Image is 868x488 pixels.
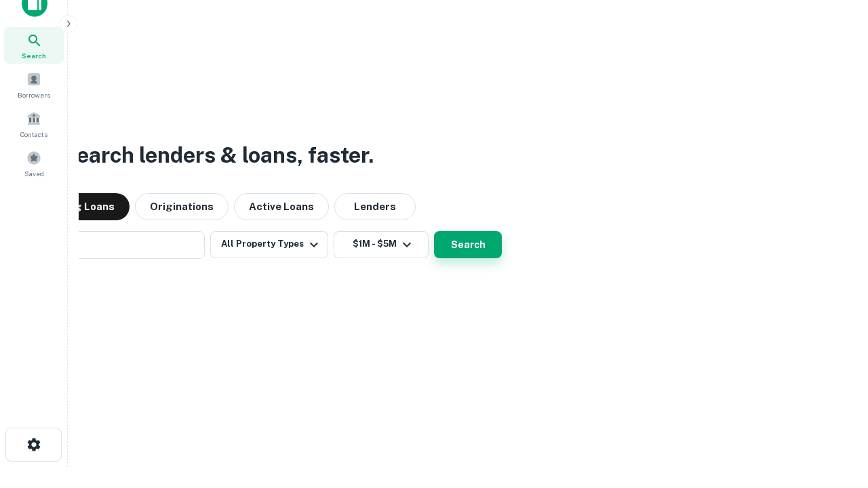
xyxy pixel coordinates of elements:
[18,89,50,100] span: Borrowers
[135,193,229,220] button: Originations
[434,231,502,258] button: Search
[22,50,46,61] span: Search
[4,145,64,182] a: Saved
[800,336,868,401] iframe: Chat Widget
[20,129,47,140] span: Contacts
[334,193,416,220] button: Lenders
[4,66,64,103] a: Borrowers
[234,193,329,220] button: Active Loans
[334,231,429,258] button: $1M - $5M
[24,168,44,179] span: Saved
[210,231,328,258] button: All Property Types
[62,139,374,171] h3: Search lenders & loans, faster.
[4,27,64,64] a: Search
[4,106,64,142] a: Contacts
